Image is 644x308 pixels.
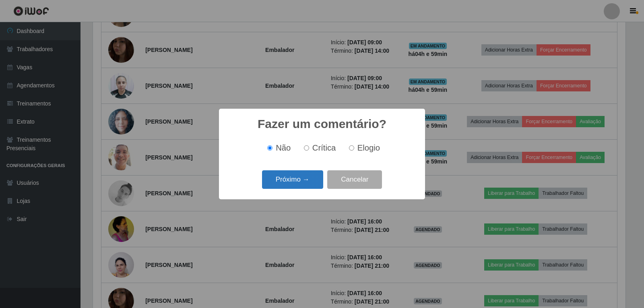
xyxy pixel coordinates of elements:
span: Elogio [357,143,380,152]
h2: Fazer um comentário? [258,117,386,131]
button: Cancelar [327,170,382,189]
span: Crítica [312,143,336,152]
input: Elogio [349,145,354,151]
input: Não [267,145,272,151]
span: Não [276,143,291,152]
input: Crítica [304,145,309,151]
button: Próximo → [262,170,323,189]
